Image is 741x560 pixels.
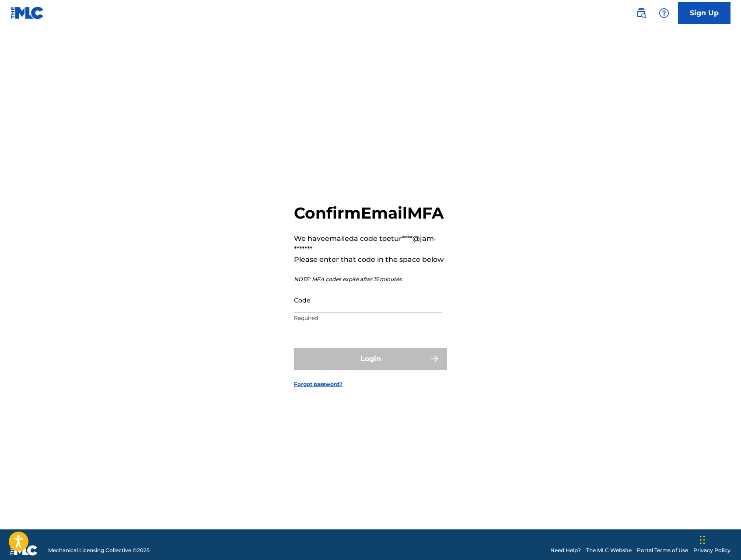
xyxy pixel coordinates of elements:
[633,4,650,22] a: Public Search
[294,380,343,388] a: Forgot password?
[700,527,705,553] div: Drag
[10,7,44,19] img: MLC Logo
[693,546,731,554] a: Privacy Policy
[550,546,581,554] a: Need Help?
[294,275,447,283] p: NOTE: MFA codes expire after 15 minutes
[294,203,447,223] h2: Confirm Email MFA
[586,546,632,554] a: The MLC Website
[697,518,741,560] iframe: Chat Widget
[294,314,442,322] p: Required
[48,546,150,554] span: Mechanical Licensing Collective © 2025
[659,8,669,18] img: help
[636,8,647,18] img: search
[655,4,673,22] div: Help
[10,545,38,556] img: logo
[294,254,447,265] p: Please enter that code in the space below
[678,2,731,24] a: Sign Up
[637,546,688,554] a: Portal Terms of Use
